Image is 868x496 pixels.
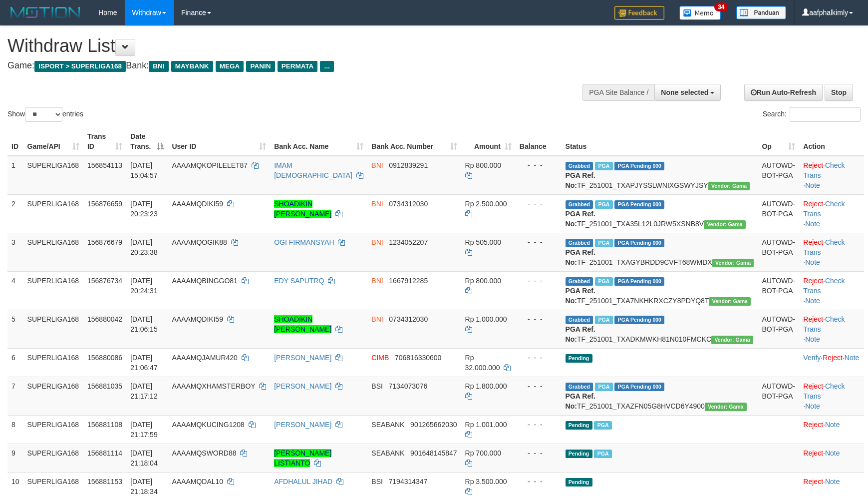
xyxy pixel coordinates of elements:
[274,238,334,246] a: OGI FIRMANSYAH
[520,276,558,286] div: - - -
[389,200,428,208] span: Copy 0734312030 to clipboard
[595,200,612,209] span: Marked by aafsoycanthlai
[172,382,255,390] span: AAAAMQXHAMSTERBOY
[171,61,213,72] span: MAYBANK
[7,233,23,271] td: 3
[595,239,612,247] span: Marked by aafsoycanthlai
[371,200,383,208] span: BNI
[7,194,23,233] td: 2
[87,478,122,486] span: 156881153
[172,238,227,246] span: AAAAMQOGIK88
[83,127,126,156] th: Trans ID: activate to sort column ascending
[799,415,864,444] td: ·
[825,449,840,457] a: Note
[130,161,158,179] span: [DATE] 15:04:57
[566,248,595,266] b: PGA Ref. No:
[87,200,122,208] span: 156876659
[87,449,122,457] span: 156881114
[566,354,592,363] span: Pending
[465,161,501,169] span: Rp 800.000
[410,421,457,429] span: Copy 901265662030 to clipboard
[562,127,758,156] th: Status
[23,127,83,156] th: Game/API: activate to sort column ascending
[562,194,758,233] td: TF_251001_TXA35L12L0JRW5XSNB8V
[149,61,168,72] span: BNI
[389,478,428,486] span: Copy 7194314347 to clipboard
[465,238,501,246] span: Rp 505.000
[7,5,83,20] img: MOTION_logo.png
[520,420,558,430] div: - - -
[130,200,158,218] span: [DATE] 20:23:23
[566,478,592,487] span: Pending
[7,107,83,122] label: Show entries
[172,421,245,429] span: AAAAMQKUCING1208
[790,107,861,122] input: Search:
[803,315,845,333] a: Check Trans
[274,354,331,362] a: [PERSON_NAME]
[708,182,750,190] span: Vendor URL: https://trx31.1velocity.biz
[7,310,23,348] td: 5
[758,233,799,271] td: AUTOWD-BOT-PGA
[130,382,158,400] span: [DATE] 21:17:12
[704,220,746,229] span: Vendor URL: https://trx31.1velocity.biz
[845,354,860,362] a: Note
[520,314,558,324] div: - - -
[823,354,843,362] a: Reject
[758,377,799,415] td: AUTOWD-BOT-PGA
[87,315,122,323] span: 156880042
[595,383,612,391] span: Marked by aafchoeunmanni
[320,61,333,72] span: ...
[278,61,318,72] span: PERMATA
[389,277,428,285] span: Copy 1667912285 to clipboard
[7,271,23,310] td: 4
[614,383,664,391] span: PGA Pending
[763,107,861,122] label: Search:
[803,421,823,429] a: Reject
[371,161,383,169] span: BNI
[172,315,223,323] span: AAAAMQDIKI59
[594,450,611,458] span: Marked by aafromsomean
[758,194,799,233] td: AUTOWD-BOT-PGA
[566,162,593,170] span: Grabbed
[799,271,864,310] td: · ·
[23,271,83,310] td: SUPERLIGA168
[172,449,236,457] span: AAAAMQSWORD88
[825,84,853,101] a: Stop
[389,315,428,323] span: Copy 0734312030 to clipboard
[805,220,820,228] a: Note
[803,200,823,208] a: Reject
[87,277,122,285] span: 156876734
[7,61,569,71] h4: Game: Bank:
[172,161,248,169] span: AAAAMQKOPILELET87
[803,161,845,179] a: Check Trans
[371,315,383,323] span: BNI
[274,277,324,285] a: EDY SAPUTRQ
[7,415,23,444] td: 8
[87,161,122,169] span: 156854113
[799,127,864,156] th: Action
[168,127,270,156] th: User ID: activate to sort column ascending
[274,200,331,218] a: SHOADIKIN [PERSON_NAME]
[516,127,562,156] th: Balance
[274,315,331,333] a: SHOADIKIN [PERSON_NAME]
[582,84,654,101] div: PGA Site Balance /
[562,377,758,415] td: TF_251001_TXAZFN05G8HVCD6Y4900
[465,200,507,208] span: Rp 2.500.000
[371,354,389,362] span: CIMB
[679,6,721,20] img: Button%20Memo.svg
[803,354,821,362] a: Verify
[7,377,23,415] td: 7
[465,277,501,285] span: Rp 800.000
[172,354,237,362] span: AAAAMQJAMUR420
[803,238,845,256] a: Check Trans
[130,277,158,295] span: [DATE] 20:24:31
[7,127,23,156] th: ID
[562,310,758,348] td: TF_251001_TXADKMWKH81N010FMCKC
[216,61,244,72] span: MEGA
[274,161,352,179] a: IMAM [DEMOGRAPHIC_DATA]
[520,477,558,487] div: - - -
[23,444,83,472] td: SUPERLIGA168
[130,449,158,467] span: [DATE] 21:18:04
[246,61,275,72] span: PANIN
[614,239,664,247] span: PGA Pending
